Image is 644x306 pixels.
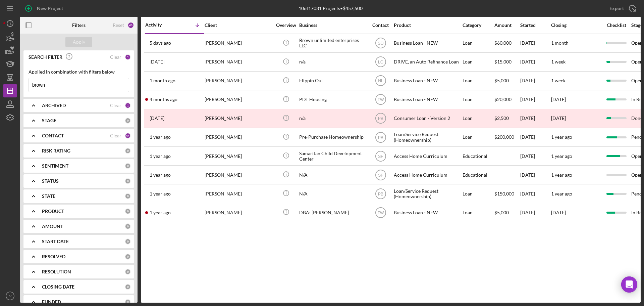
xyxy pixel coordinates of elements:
text: NL [378,79,383,83]
time: 2025-08-26 17:13 [150,59,164,64]
button: Export [603,2,641,15]
div: 0 [125,118,131,124]
div: Loan [463,34,494,52]
button: Apply [65,37,92,47]
time: 1 year ago [551,191,572,196]
div: [DATE] [551,210,566,215]
div: [PERSON_NAME] [205,185,272,203]
button: IV [3,289,17,303]
div: [DATE] [520,166,550,184]
div: [PERSON_NAME] [205,34,272,52]
time: 2024-06-07 20:00 [150,154,171,159]
div: Open Intercom Messenger [621,276,637,293]
div: [PERSON_NAME] [205,110,272,127]
div: [PERSON_NAME] [205,166,272,184]
time: 1 week [551,59,566,64]
b: RESOLVED [42,254,65,259]
text: IV [8,294,12,298]
div: Clear [110,133,121,138]
b: START DATE [42,239,69,244]
time: 2025-07-28 20:33 [150,78,175,83]
div: N/A [299,185,366,203]
b: RISK RATING [42,148,70,154]
div: Business Loan - NEW [394,34,461,52]
div: Loan/Service Request (Homeownership) [394,185,461,203]
time: 2024-04-11 16:03 [150,210,171,215]
div: [DATE] [520,53,550,71]
div: Activity [145,22,175,28]
b: SENTIMENT [42,163,68,169]
div: Clear [110,103,121,108]
div: Loan [463,185,494,203]
text: SF [378,173,383,177]
div: [DATE] [520,72,550,90]
div: Product [394,23,461,28]
div: Client [205,23,272,28]
div: Checklist [602,23,631,28]
div: $5,000 [494,204,520,221]
time: [DATE] [551,115,566,121]
div: Export [609,2,624,15]
div: $150,000 [494,185,520,203]
div: Business Loan - NEW [394,72,461,90]
b: CONTACT [42,133,64,138]
text: SO [378,41,383,46]
time: 2025-08-29 17:34 [150,40,171,46]
b: RESOLUTION [42,269,71,274]
div: 44 [125,133,131,139]
div: Educational [463,147,494,165]
div: [DATE] [520,185,550,203]
time: 2024-06-01 17:45 [150,172,171,178]
div: Business Loan - NEW [394,204,461,221]
text: TW [377,210,384,215]
div: Samaritan Child Development Center [299,147,366,165]
div: 46 [127,22,134,29]
b: CLOSING DATE [42,284,74,290]
div: n/a [299,53,366,71]
div: Business [299,23,366,28]
div: Brown unlimited enterprises LLC [299,34,366,52]
div: $5,000 [494,72,520,90]
div: Contact [368,23,393,28]
div: $2,500 [494,110,520,127]
b: Filters [72,23,86,28]
div: Loan [463,204,494,221]
div: [PERSON_NAME] [205,204,272,221]
b: FUNDED [42,299,61,305]
div: [PERSON_NAME] [205,72,272,90]
div: Closing [551,23,601,28]
div: [DATE] [520,147,550,165]
div: [DATE] [520,128,550,146]
time: 2025-05-07 15:31 [150,97,177,102]
div: 0 [125,163,131,169]
text: PB [378,135,383,140]
time: 2024-05-14 18:38 [150,191,171,196]
div: 0 [125,254,131,260]
div: [PERSON_NAME] [205,53,272,71]
div: Pre-Purchase Homeownership [299,128,366,146]
div: Apply [73,37,85,47]
div: Category [463,23,494,28]
div: Access Home Curriculum [394,166,461,184]
b: ARCHIVED [42,103,66,108]
time: 1 year ago [551,153,572,159]
div: [DATE] [520,91,550,108]
text: TW [377,97,384,102]
text: LG [378,60,383,64]
div: N/A [299,166,366,184]
time: 1 year ago [551,172,572,178]
div: Applied in combination with filters below [29,69,129,75]
div: Amount [494,23,520,28]
div: 0 [125,299,131,305]
text: PB [378,191,383,196]
b: STAGE [42,118,56,123]
div: 10 of 17081 Projects • $457,500 [299,6,363,11]
div: [DATE] [520,204,550,221]
div: 0 [125,208,131,214]
text: PB [378,116,383,121]
div: $60,000 [494,34,520,52]
b: STATUS [42,178,59,184]
div: 1 [125,54,131,60]
time: [DATE] [551,96,566,102]
div: Loan [463,72,494,90]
